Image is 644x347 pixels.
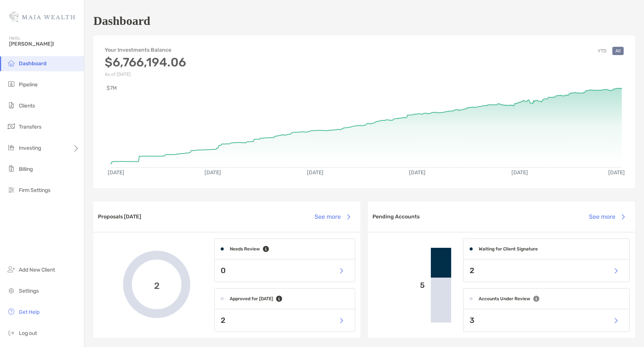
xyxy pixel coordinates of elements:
[9,41,79,47] span: [PERSON_NAME]!
[107,85,117,91] text: $7M
[374,281,425,290] p: 5
[19,166,33,172] span: Billing
[98,213,141,220] h3: Proposals [DATE]
[7,328,16,337] img: logout icon
[372,213,420,220] h3: Pending Accounts
[470,316,475,325] p: 3
[9,3,75,30] img: Zoe Logo
[7,143,16,152] img: investing icon
[19,288,39,294] span: Settings
[19,309,40,315] span: Get Help
[221,316,225,325] p: 2
[608,169,625,176] text: [DATE]
[7,80,16,89] img: pipeline icon
[409,169,426,176] text: [DATE]
[7,122,16,131] img: transfers icon
[7,164,16,173] img: billing icon
[19,81,38,88] span: Pipeline
[204,169,221,176] text: [DATE]
[19,103,35,109] span: Clients
[19,267,55,273] span: Add New Client
[230,296,273,301] h4: Approved for [DATE]
[7,286,16,295] img: settings icon
[105,55,186,69] h3: $6,766,194.06
[308,209,356,225] button: See more
[7,58,16,68] img: dashboard icon
[479,246,538,252] h4: Waiting for Client Signature
[595,47,609,55] button: YTD
[7,307,16,316] img: get-help icon
[19,145,41,151] span: Investing
[19,124,41,130] span: Transfers
[612,47,624,55] button: All
[105,47,186,53] h4: Your Investments Balance
[230,246,260,252] h4: Needs Review
[93,14,150,28] h1: Dashboard
[19,187,50,193] span: Firm Settings
[105,72,186,77] p: As of [DATE]
[7,265,16,274] img: add_new_client icon
[221,266,226,275] p: 0
[108,169,124,176] text: [DATE]
[7,185,16,194] img: firm-settings icon
[470,266,474,275] p: 2
[7,101,16,110] img: clients icon
[479,296,530,301] h4: Accounts Under Review
[19,60,47,67] span: Dashboard
[154,279,160,290] span: 2
[19,330,37,336] span: Log out
[307,169,324,176] text: [DATE]
[511,169,528,176] text: [DATE]
[583,209,630,225] button: See more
